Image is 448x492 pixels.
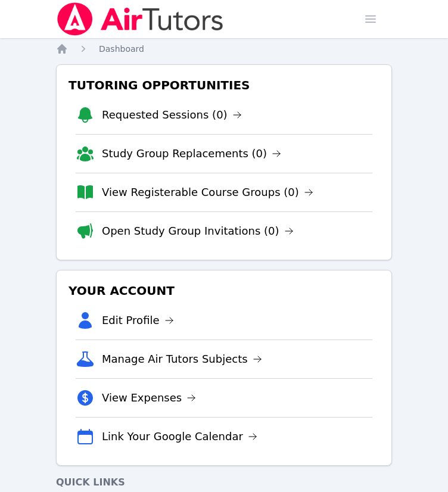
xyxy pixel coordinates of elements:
h3: Your Account [66,280,382,301]
h3: Tutoring Opportunities [66,74,382,96]
a: Open Study Group Invitations (0) [102,223,294,239]
a: Edit Profile [102,312,174,329]
a: View Registerable Course Groups (0) [102,184,313,201]
a: Manage Air Tutors Subjects [102,351,262,368]
a: Requested Sessions (0) [102,107,242,123]
span: Dashboard [99,44,144,54]
a: Study Group Replacements (0) [102,145,281,162]
a: Dashboard [99,43,144,55]
a: Link Your Google Calendar [102,428,257,445]
img: Air Tutors [56,2,225,36]
h4: Quick Links [56,475,392,490]
a: View Expenses [102,390,196,406]
nav: Breadcrumb [56,43,392,55]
